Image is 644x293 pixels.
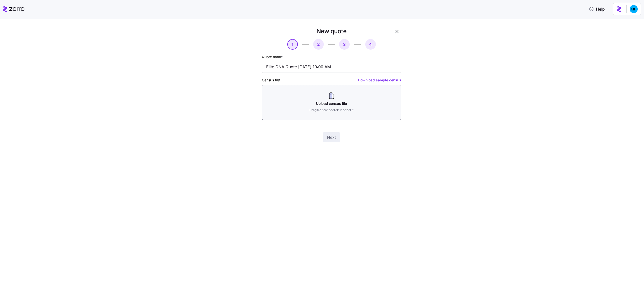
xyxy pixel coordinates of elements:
span: Help [589,6,605,12]
button: Next [323,132,340,142]
label: Census file [262,77,281,83]
button: 1 [287,39,298,50]
span: Next [327,134,336,140]
button: Help [585,4,609,14]
h1: New quote [316,27,347,35]
button: 2 [313,39,324,50]
label: Quote name [262,54,284,60]
button: 4 [365,39,376,50]
button: 3 [339,39,350,50]
input: Quote name [262,61,401,73]
img: b954e4dfce0f5620b9225907d0f7229f [630,5,638,13]
a: Download sample census [358,78,401,82]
